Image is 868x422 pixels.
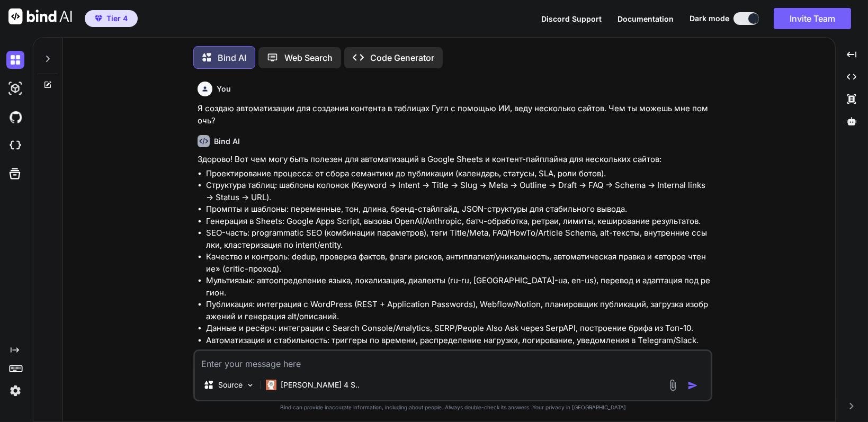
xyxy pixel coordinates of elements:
[206,216,710,228] li: Генерация в Sheets: Google Apps Script, вызовы OpenAI/Anthropic, батч-обработка, ретраи, лимиты, ...
[6,382,24,400] img: settings
[667,379,679,391] img: attachment
[284,51,333,64] p: Web Search
[6,137,24,155] img: cloudideIcon
[106,13,128,24] span: Tier 4
[198,103,710,127] p: Я создаю автоматизации для создания контента в таблицах Гугл с помощью ИИ, веду несколько сайтов....
[206,227,710,251] li: SEO-часть: programmatic SEO (комбинации параметров), теги Title/Meta, FAQ/HowTo/Article Schema, a...
[541,13,602,24] button: Discord Support
[218,380,243,390] p: Source
[370,51,434,64] p: Code Generator
[206,275,710,299] li: Мультиязык: автоопределение языка, локализация, диалекты (ru-ru, [GEOGRAPHIC_DATA]-ua, en-us), пе...
[214,136,240,147] h6: Bind AI
[85,10,138,27] button: premiumTier 4
[6,108,24,126] img: githubDark
[206,322,710,335] li: Данные и ресёрч: интеграции с Search Console/Analytics, SERP/People Also Ask через SerpAPI, постр...
[193,403,712,411] p: Bind can provide inaccurate information, including about people. Always double-check its answers....
[206,203,710,216] li: Промпты и шаблоны: переменные, тон, длина, бренд-стайлгайд, JSON-структуры для стабильного вывода.
[266,380,276,390] img: Claude 4 Sonnet
[281,380,360,390] p: [PERSON_NAME] 4 S..
[246,381,255,390] img: Pick Models
[217,84,231,94] h6: You
[198,154,710,166] p: Здорово! Вот чем могу быть полезен для автоматизаций в Google Sheets и контент-пайплайна для неск...
[206,179,710,203] li: Структура таблиц: шаблоны колонок (Keyword → Intent → Title → Slug → Meta → Outline → Draft → FAQ...
[618,13,674,24] button: Documentation
[206,335,710,347] li: Автоматизация и стабильность: триггеры по времени, распределение нагрузки, логирование, уведомлен...
[206,168,710,180] li: Проектирование процессa: от сбора семантики до публикации (календарь, статусы, SLA, роли ботов).
[206,251,710,275] li: Качество и контроль: dedup, проверка фактов, флаги рисков, антиплагиат/уникальность, автоматическ...
[541,14,602,23] span: Discord Support
[6,79,24,97] img: darkAi-studio
[6,51,24,69] img: darkChat
[618,14,674,23] span: Documentation
[690,13,729,24] span: Dark mode
[218,51,246,64] p: Bind AI
[774,8,851,29] button: Invite Team
[8,8,72,24] img: Bind AI
[206,299,710,322] li: Публикация: интеграция с WordPress (REST + Application Passwords), Webflow/Notion, планировщик пу...
[687,380,698,391] img: icon
[95,15,102,22] img: premium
